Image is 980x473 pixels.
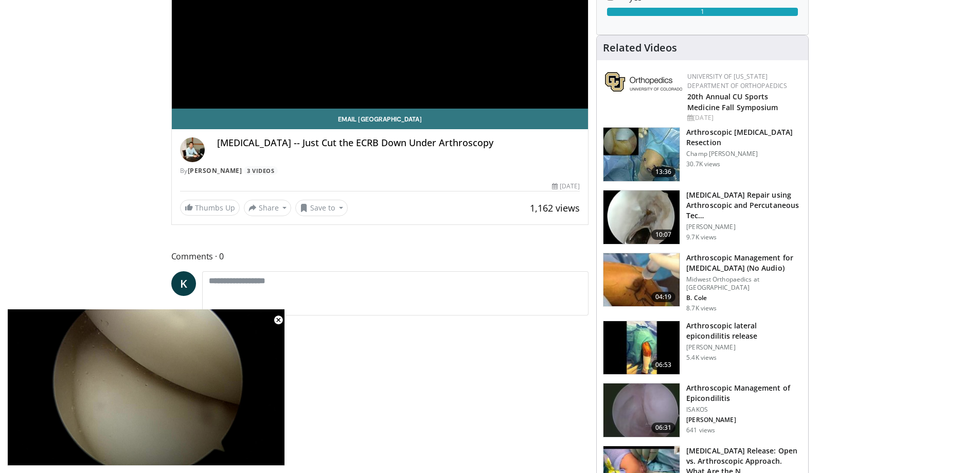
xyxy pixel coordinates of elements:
[603,253,680,307] img: 38897_0000_3.png.150x105_q85_crop-smart_upscale.jpg
[603,321,680,375] img: 284983_0000_1.png.150x105_q85_crop-smart_upscale.jpg
[603,128,680,181] img: 1004753_3.png.150x105_q85_crop-smart_upscale.jpg
[686,294,802,302] p: B. Cole
[686,406,802,414] p: ISAKOS
[607,8,798,16] div: 1
[686,416,802,424] p: [PERSON_NAME]
[686,275,802,292] p: Midwest Orthopaedics at [GEOGRAPHIC_DATA]
[686,223,802,231] p: [PERSON_NAME]
[171,250,589,263] span: Comments 0
[188,166,242,175] a: [PERSON_NAME]
[605,72,682,92] img: 355603a8-37da-49b6-856f-e00d7e9307d3.png.150x105_q85_autocrop_double_scale_upscale_version-0.2.png
[651,292,676,302] span: 04:19
[603,42,677,54] h4: Related Videos
[603,190,802,244] a: 10:07 [MEDICAL_DATA] Repair using Arthroscopic and Percutaneous Tec… [PERSON_NAME] 9.7K views
[172,109,589,129] a: Email [GEOGRAPHIC_DATA]
[686,426,715,434] p: 641 views
[7,309,285,466] video-js: Video Player
[651,423,676,433] span: 06:31
[686,304,717,312] p: 8.7K views
[651,230,676,240] span: 10:07
[686,190,802,221] h3: [MEDICAL_DATA] Repair using Arthroscopic and Percutaneous Tec…
[244,166,278,175] a: 3 Videos
[552,182,580,191] div: [DATE]
[603,383,802,437] a: 06:31 Arthroscopic Management of Epicondilitis ISAKOS [PERSON_NAME] 641 views
[686,150,802,158] p: Champ [PERSON_NAME]
[686,321,802,341] h3: Arthroscopic lateral epicondilitis release
[686,160,720,168] p: 30.7K views
[603,321,802,375] a: 06:53 Arthroscopic lateral epicondilitis release [PERSON_NAME] 5.4K views
[686,127,802,148] h3: Arthroscopic [MEDICAL_DATA] Resection
[603,190,680,244] img: lat_ep_3.png.150x105_q85_crop-smart_upscale.jpg
[171,271,196,296] a: K
[603,253,802,312] a: 04:19 Arthroscopic Management for [MEDICAL_DATA] (No Audio) Midwest Orthopaedics at [GEOGRAPHIC_D...
[687,72,787,90] a: University of [US_STATE] Department of Orthopaedics
[603,383,680,437] img: 34aba341-68a5-4de8-81d2-683e15d9276c.150x105_q85_crop-smart_upscale.jpg
[268,309,289,331] button: Close
[686,253,802,273] h3: Arthroscopic Management for [MEDICAL_DATA] (No Audio)
[530,202,580,214] span: 1,162 views
[686,233,717,241] p: 9.7K views
[651,167,676,177] span: 13:36
[244,200,292,216] button: Share
[295,200,348,216] button: Save to
[686,354,717,362] p: 5.4K views
[180,166,580,176] div: By
[651,360,676,370] span: 06:53
[217,137,580,149] h4: [MEDICAL_DATA] -- Just Cut the ECRB Down Under Arthroscopy
[180,137,205,162] img: Avatar
[180,200,240,216] a: Thumbs Up
[687,92,778,112] a: 20th Annual CU Sports Medicine Fall Symposium
[686,343,802,352] p: [PERSON_NAME]
[686,383,802,404] h3: Arthroscopic Management of Epicondilitis
[687,113,800,122] div: [DATE]
[603,127,802,182] a: 13:36 Arthroscopic [MEDICAL_DATA] Resection Champ [PERSON_NAME] 30.7K views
